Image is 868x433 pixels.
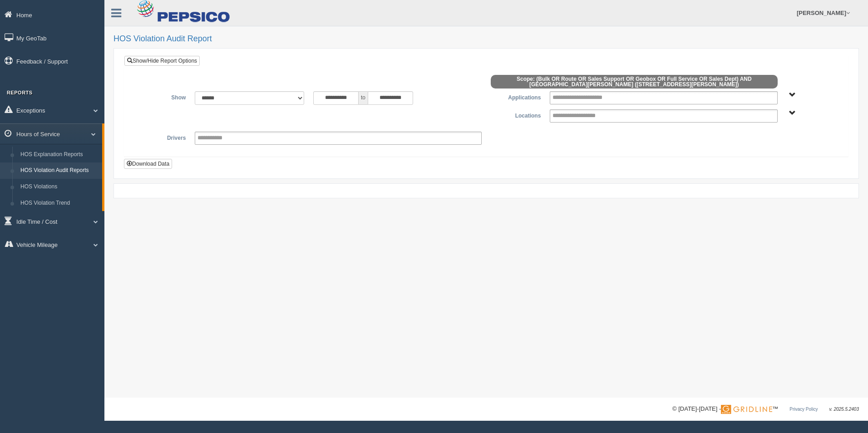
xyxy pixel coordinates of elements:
[131,132,190,143] label: Drivers
[491,75,778,89] span: Scope: (Bulk OR Route OR Sales Support OR Geobox OR Full Service OR Sales Dept) AND [GEOGRAPHIC_D...
[672,404,859,414] div: © [DATE]-[DATE] - ™
[359,91,368,105] span: to
[486,109,545,120] label: Locations
[113,34,859,44] h2: HOS Violation Audit Report
[16,162,102,179] a: HOS Violation Audit Reports
[721,405,772,414] img: Gridline
[16,147,102,163] a: HOS Explanation Reports
[16,195,102,212] a: HOS Violation Trend
[486,91,545,102] label: Applications
[124,159,172,169] button: Download Data
[829,407,859,412] span: v. 2025.5.2403
[131,91,190,102] label: Show
[16,179,102,195] a: HOS Violations
[124,56,200,66] a: Show/Hide Report Options
[789,407,818,412] a: Privacy Policy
